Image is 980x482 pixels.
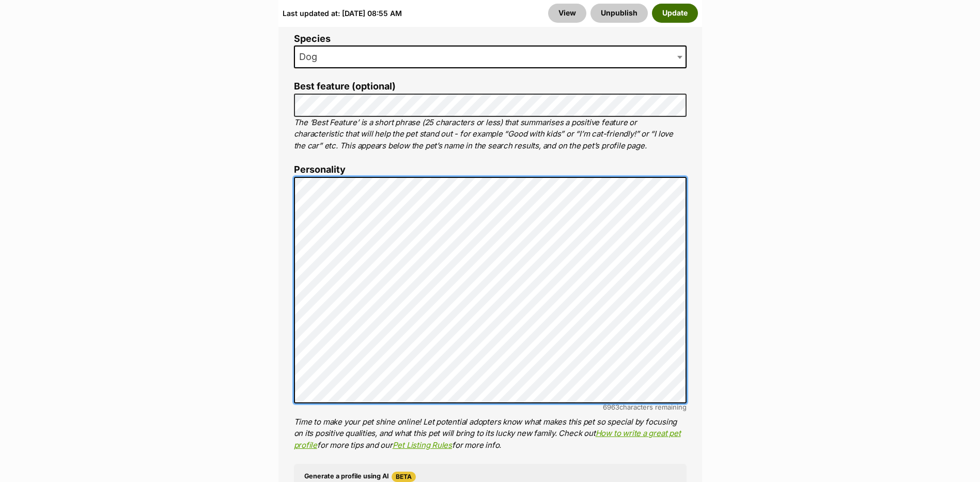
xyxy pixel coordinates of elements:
button: Unpublish [590,4,648,22]
span: 6963 [603,403,619,411]
label: Personality [294,164,687,175]
a: View [548,4,586,22]
h4: Generate a profile using AI [304,472,676,482]
div: Last updated at: [DATE] 08:55 AM [283,4,402,22]
p: Time to make your pet shine online! Let potential adopters know what makes this pet so special by... [294,416,687,451]
p: The ‘Best Feature’ is a short phrase (25 characters or less) that summarises a positive feature o... [294,117,687,152]
button: Update [652,4,698,22]
label: Best feature (optional) [294,81,687,92]
a: How to write a great pet profile [294,428,681,450]
a: Pet Listing Rules [393,440,452,450]
label: Species [294,34,687,44]
span: Dog [295,50,328,64]
span: Dog [294,46,687,68]
div: characters remaining [294,403,687,411]
span: Beta [392,472,416,482]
